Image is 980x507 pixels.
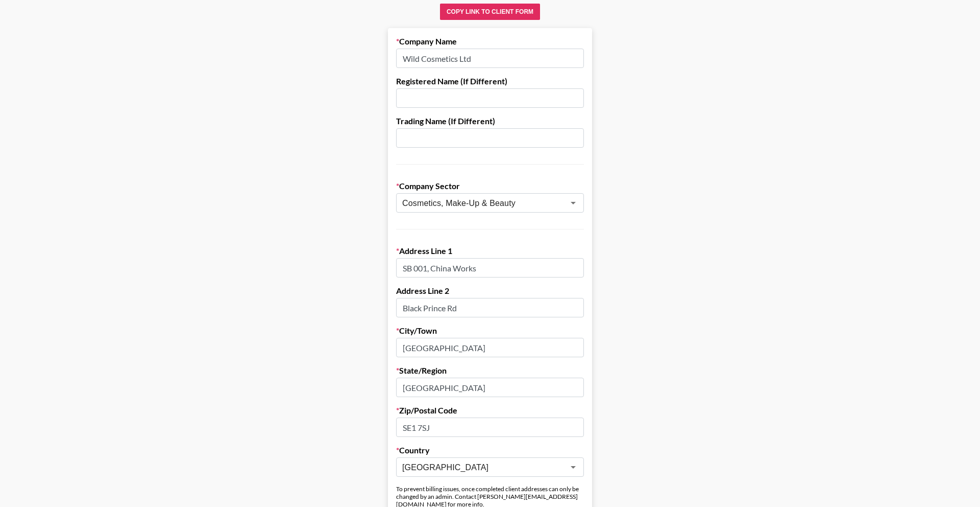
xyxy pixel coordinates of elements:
button: Copy Link to Client Form [440,4,540,20]
label: Address Line 1 [396,246,584,256]
label: State/Region [396,365,584,376]
label: Country [396,445,584,455]
label: Address Line 2 [396,286,584,296]
label: Registered Name (If Different) [396,76,584,86]
label: Trading Name (If Different) [396,116,584,126]
label: Company Name [396,36,584,47]
button: Open [566,460,580,474]
label: City/Town [396,326,584,336]
label: Zip/Postal Code [396,405,584,416]
label: Company Sector [396,181,584,191]
button: Open [566,196,580,210]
